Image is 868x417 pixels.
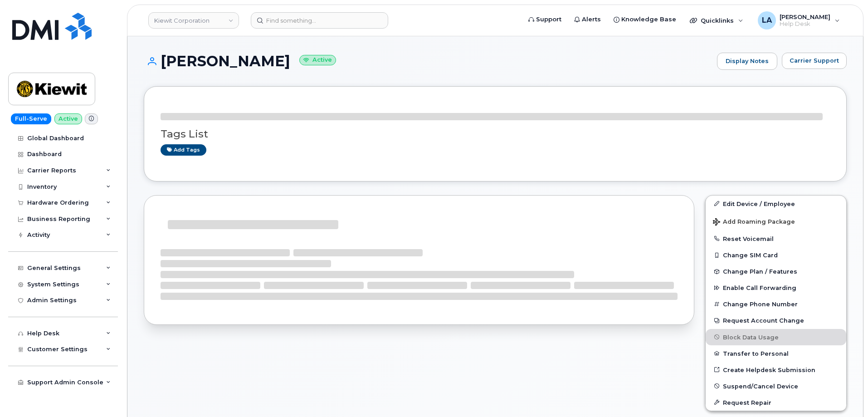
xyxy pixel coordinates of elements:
[723,383,798,389] span: Suspend/Cancel Device
[717,53,777,70] a: Display Notes
[706,362,846,378] a: Create Helpdesk Submission
[706,394,846,411] button: Request Repair
[713,218,795,227] span: Add Roaming Package
[706,296,846,312] button: Change Phone Number
[161,144,206,156] a: Add tags
[706,231,846,247] button: Reset Voicemail
[144,53,712,69] h1: [PERSON_NAME]
[706,247,846,263] button: Change SIM Card
[299,55,336,65] small: Active
[782,53,847,69] button: Carrier Support
[706,312,846,329] button: Request Account Change
[706,378,846,394] button: Suspend/Cancel Device
[706,196,846,212] a: Edit Device / Employee
[706,280,846,296] button: Enable Call Forwarding
[706,212,846,231] button: Add Roaming Package
[790,56,839,65] span: Carrier Support
[723,268,797,275] span: Change Plan / Features
[161,128,830,140] h3: Tags List
[706,263,846,280] button: Change Plan / Features
[706,345,846,362] button: Transfer to Personal
[723,285,796,291] span: Enable Call Forwarding
[706,329,846,345] button: Block Data Usage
